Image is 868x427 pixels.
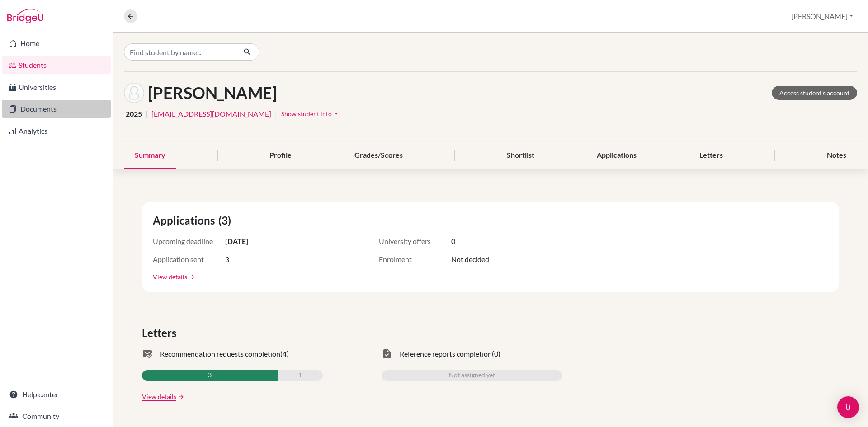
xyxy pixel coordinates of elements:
[332,109,341,118] i: arrow_drop_down
[275,108,277,119] span: |
[451,254,489,265] span: Not decided
[2,122,111,140] a: Analytics
[449,370,495,381] span: Not assigned yet
[586,142,647,169] div: Applications
[225,254,229,265] span: 3
[298,370,302,381] span: 1
[451,236,455,247] span: 0
[148,83,277,103] h1: [PERSON_NAME]
[259,142,302,169] div: Profile
[281,107,341,121] button: Show student infoarrow_drop_down
[153,236,225,247] span: Upcoming deadline
[280,348,289,359] span: (4)
[382,348,392,359] span: task
[496,142,545,169] div: Shortlist
[7,9,43,23] img: Bridge-U
[142,325,180,341] span: Letters
[153,254,225,265] span: Application sent
[400,348,492,359] span: Reference reports completion
[176,394,184,400] a: arrow_forward
[787,8,857,25] button: [PERSON_NAME]
[187,274,195,280] a: arrow_forward
[2,407,111,425] a: Community
[124,142,176,169] div: Summary
[492,348,500,359] span: (0)
[816,142,857,169] div: Notes
[124,43,236,61] input: Find student by name...
[2,56,111,74] a: Students
[153,212,218,229] span: Applications
[153,272,187,282] a: View details
[142,392,176,401] a: View details
[124,83,144,103] img: Shrijan Poudel's avatar
[126,108,142,119] span: 2025
[2,78,111,96] a: Universities
[2,100,111,118] a: Documents
[146,108,148,119] span: |
[344,142,414,169] div: Grades/Scores
[208,370,212,381] span: 3
[379,254,451,265] span: Enrolment
[225,236,248,247] span: [DATE]
[218,212,235,229] span: (3)
[837,396,859,418] div: Open Intercom Messenger
[281,110,332,117] span: Show student info
[689,142,734,169] div: Letters
[2,385,111,404] a: Help center
[379,236,451,247] span: University offers
[151,108,271,119] a: [EMAIL_ADDRESS][DOMAIN_NAME]
[160,348,280,359] span: Recommendation requests completion
[2,34,111,52] a: Home
[772,86,857,100] a: Access student's account
[142,348,153,359] span: mark_email_read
